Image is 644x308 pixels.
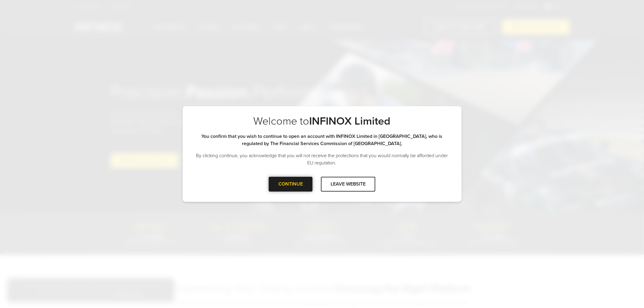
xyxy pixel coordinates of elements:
[195,152,450,167] p: By clicking continue, you acknowledge that you will not receive the protections that you would no...
[269,177,312,192] div: CONTINUE
[309,115,391,128] strong: INFINOX Limited
[195,115,450,128] p: Welcome to
[202,133,443,147] strong: You confirm that you wish to continue to open an account with INFINOX Limited in [GEOGRAPHIC_DATA...
[321,177,375,192] div: LEAVE WEBSITE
